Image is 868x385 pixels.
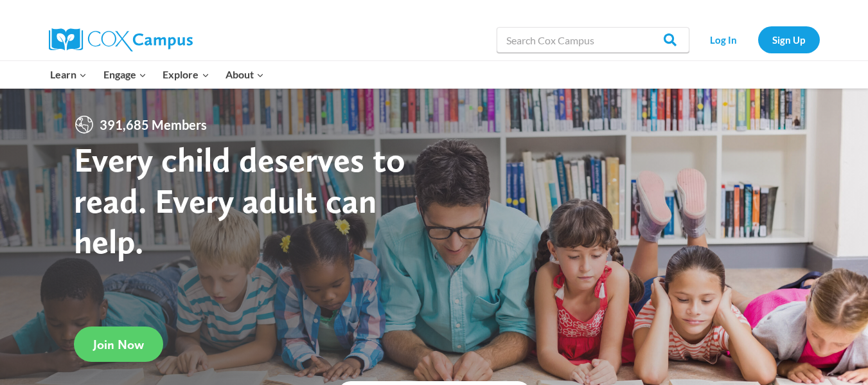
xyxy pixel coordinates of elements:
nav: Secondary Navigation [696,26,820,53]
img: Cox Campus [49,28,193,51]
span: Explore [163,66,209,83]
input: Search Cox Campus [497,27,689,53]
span: 391,685 Members [94,114,212,135]
a: Log In [696,26,752,53]
a: Join Now [74,327,163,362]
strong: Every child deserves to read. Every adult can help. [74,139,405,262]
span: Engage [103,66,146,83]
nav: Primary Navigation [42,61,272,88]
span: Learn [50,66,87,83]
span: About [226,66,264,83]
a: Sign Up [758,26,820,53]
span: Join Now [93,337,144,352]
